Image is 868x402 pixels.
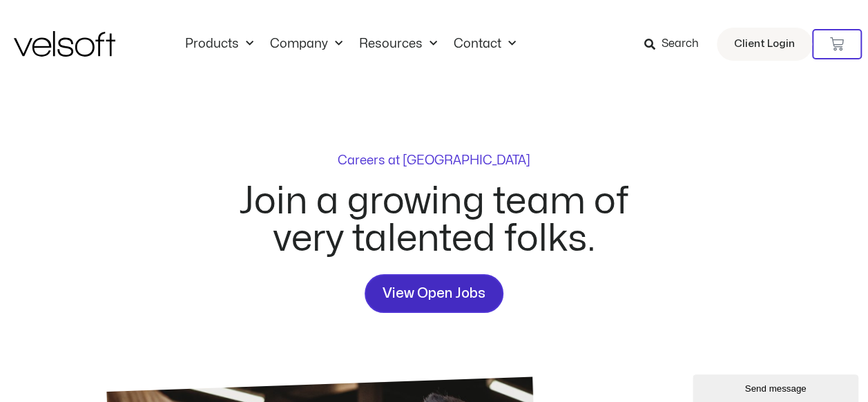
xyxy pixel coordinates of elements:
[223,183,646,258] h2: Join a growing team of very talented folks.
[14,31,115,57] img: Velsoft Training Materials
[177,37,524,52] nav: Menu
[262,37,351,52] a: CompanyMenu Toggle
[338,155,530,167] p: Careers at [GEOGRAPHIC_DATA]
[734,35,795,53] span: Client Login
[693,372,861,402] iframe: chat widget
[717,28,812,61] a: Client Login
[445,37,524,52] a: ContactMenu Toggle
[351,37,445,52] a: ResourcesMenu Toggle
[383,283,485,305] span: View Open Jobs
[365,274,503,313] a: View Open Jobs
[177,37,262,52] a: ProductsMenu Toggle
[662,35,699,53] span: Search
[644,32,708,56] a: Search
